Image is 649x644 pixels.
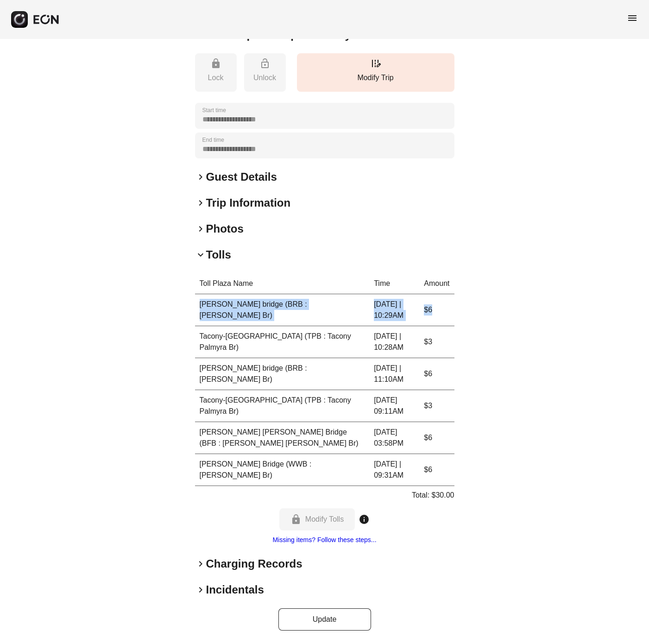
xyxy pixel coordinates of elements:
[419,358,454,390] td: $6
[419,326,454,358] td: $3
[195,454,370,486] td: [PERSON_NAME] Bridge (WWB : [PERSON_NAME] Br)
[419,454,454,486] td: $6
[369,294,419,326] td: [DATE] | 10:29AM
[369,422,419,454] td: [DATE] 03:58PM
[419,422,454,454] td: $6
[419,294,454,326] td: $6
[206,247,231,262] h2: Tolls
[195,390,370,422] td: Tacony-[GEOGRAPHIC_DATA] (TPB : Tacony Palmyra Br)
[195,422,370,454] td: [PERSON_NAME] [PERSON_NAME] Bridge (BFB : [PERSON_NAME] [PERSON_NAME] Br)
[369,358,419,390] td: [DATE] | 11:10AM
[412,490,454,501] p: Total: $30.00
[359,514,370,525] span: info
[206,170,277,184] h2: Guest Details
[195,197,206,208] span: keyboard_arrow_right
[419,273,454,294] th: Amount
[272,536,376,543] a: Missing items? Follow these steps...
[195,584,206,595] span: keyboard_arrow_right
[278,608,371,631] button: Update
[195,171,206,183] span: keyboard_arrow_right
[369,326,419,358] td: [DATE] | 10:28AM
[206,196,291,210] h2: Trip Information
[302,72,450,83] p: Modify Trip
[297,53,454,92] button: Modify Trip
[195,249,206,260] span: keyboard_arrow_down
[369,273,419,294] th: Time
[195,358,370,390] td: [PERSON_NAME] bridge (BRB : [PERSON_NAME] Br)
[195,558,206,569] span: keyboard_arrow_right
[419,390,454,422] td: $3
[195,273,370,294] th: Toll Plaza Name
[206,582,264,597] h2: Incidentals
[206,556,302,571] h2: Charging Records
[627,13,638,24] span: menu
[195,326,370,358] td: Tacony-[GEOGRAPHIC_DATA] (TPB : Tacony Palmyra Br)
[369,390,419,422] td: [DATE] 09:11AM
[369,454,419,486] td: [DATE] | 09:31AM
[195,294,370,326] td: [PERSON_NAME] bridge (BRB : [PERSON_NAME] Br)
[370,58,381,69] span: edit_road
[206,221,244,236] h2: Photos
[195,223,206,234] span: keyboard_arrow_right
